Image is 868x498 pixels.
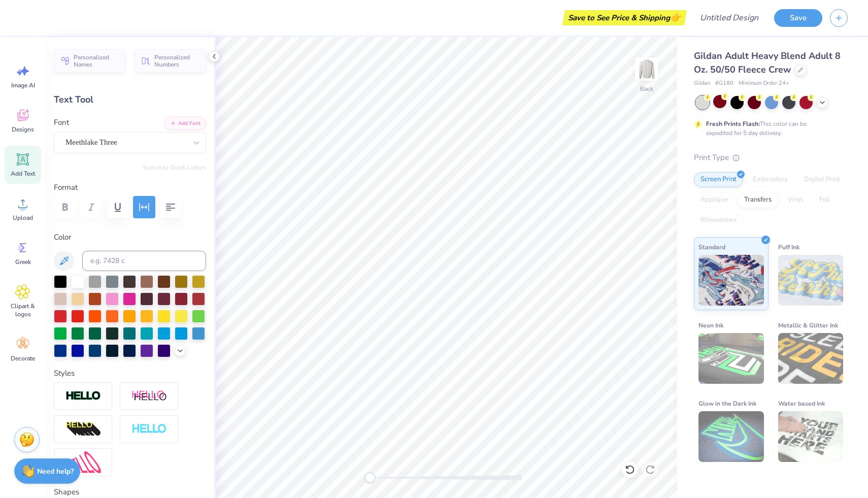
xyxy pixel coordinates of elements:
label: Color [54,231,206,243]
img: Back [637,59,657,79]
span: Puff Ink [778,242,799,252]
button: Add Font [164,117,206,130]
span: Greek [15,258,31,266]
img: Glow in the Dark Ink [698,411,764,462]
span: Image AI [11,81,35,89]
label: Font [54,117,69,128]
div: This color can be expedited for 5 day delivery. [706,119,831,138]
input: e.g. 7428 c [82,251,206,271]
div: Rhinestones [694,213,743,228]
img: Neon Ink [698,333,764,384]
div: Save to See Price & Shipping [565,10,684,25]
span: Neon Ink [698,320,723,330]
img: Stroke [65,390,101,402]
span: Personalized Names [74,54,119,68]
div: Screen Print [694,172,743,187]
button: Personalized Names [54,49,125,73]
label: Shapes [54,486,79,498]
span: Upload [13,214,33,222]
div: Embroidery [746,172,794,187]
strong: Need help? [37,467,74,476]
button: Save [774,9,822,27]
img: Free Distort [65,451,101,473]
div: Print Type [694,152,848,163]
img: Shadow [131,390,167,403]
label: Styles [54,368,75,379]
span: Decorate [11,354,35,362]
div: Foil [813,192,837,208]
div: Vinyl [781,192,810,208]
div: Text Tool [54,93,206,107]
span: # G180 [715,79,733,88]
span: Designs [12,125,34,134]
span: Add Text [11,170,35,178]
span: Water based Ink [778,398,825,409]
span: 👉 [670,11,681,23]
span: Glow in the Dark Ink [698,398,756,409]
img: Metallic & Glitter Ink [778,333,844,384]
div: Applique [694,192,735,208]
div: Digital Print [797,172,847,187]
input: Untitled Design [692,8,766,28]
div: Back [640,84,653,93]
span: Minimum Order: 24 + [739,79,789,88]
span: Gildan Adult Heavy Blend Adult 8 Oz. 50/50 Fleece Crew [694,50,841,76]
img: Puff Ink [778,255,844,306]
span: Personalized Numbers [154,54,200,68]
img: Water based Ink [778,411,844,462]
button: Switch to Greek Letters [143,163,206,172]
img: 3D Illusion [65,421,101,438]
img: Standard [698,255,764,306]
div: Accessibility label [365,473,375,483]
span: Standard [698,242,725,252]
span: Metallic & Glitter Ink [778,320,838,330]
span: Clipart & logos [6,302,40,318]
label: Format [54,182,206,193]
strong: Fresh Prints Flash: [706,120,760,128]
div: Transfers [738,192,778,208]
button: Personalized Numbers [135,49,206,73]
span: Gildan [694,79,710,88]
img: Negative Space [131,423,167,435]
